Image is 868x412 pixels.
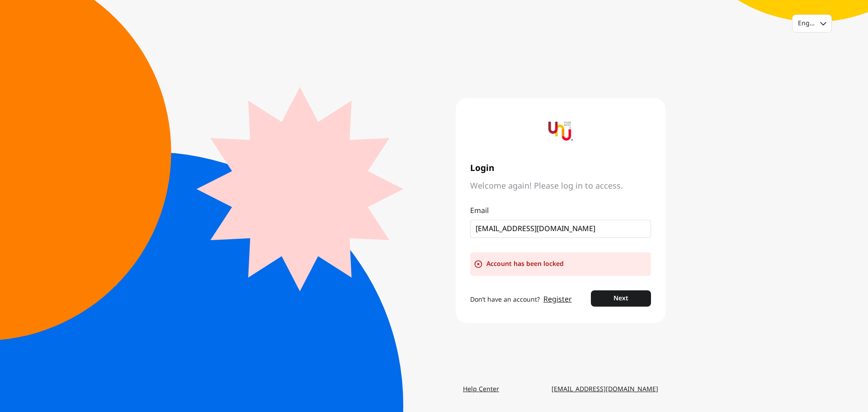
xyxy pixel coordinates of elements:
[470,205,651,216] p: Email
[548,119,573,143] img: yournextu-logo-vertical-compact-v2.png
[456,381,506,398] a: Help Center
[470,181,651,192] span: Welcome again! Please log in to access.
[798,19,815,28] div: English
[544,381,665,398] a: [EMAIL_ADDRESS][DOMAIN_NAME]
[470,163,651,174] span: Login
[591,290,651,307] button: Next
[476,223,638,234] input: Email
[543,294,572,305] a: Register
[470,295,540,304] span: Don’t have an account?
[470,252,651,276] div: Account has been locked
